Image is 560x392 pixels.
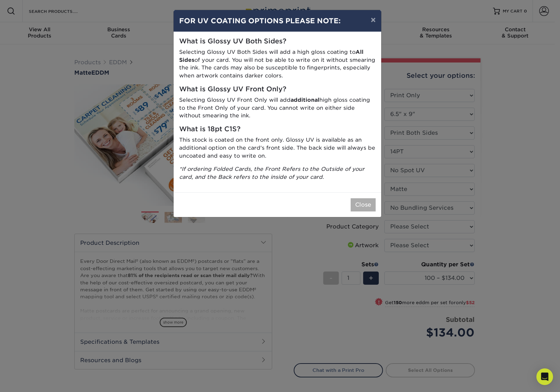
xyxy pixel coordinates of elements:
h4: FOR UV COATING OPTIONS PLEASE NOTE: [179,16,376,26]
button: × [365,10,381,30]
p: This stock is coated on the front only. Glossy UV is available as an additional option on the car... [179,136,376,160]
strong: additional [291,97,319,103]
h5: What is 18pt C1S? [179,125,376,133]
h5: What is Glossy UV Both Sides? [179,37,376,45]
i: *If ordering Folded Cards, the Front Refers to the Outside of your card, and the Back refers to t... [179,166,365,180]
p: Selecting Glossy UV Front Only will add high gloss coating to the Front Only of your card. You ca... [179,96,376,120]
h5: What is Glossy UV Front Only? [179,85,376,93]
strong: All Sides [179,49,363,63]
button: Close [351,198,376,211]
p: Selecting Glossy UV Both Sides will add a high gloss coating to of your card. You will not be abl... [179,48,376,80]
div: Open Intercom Messenger [536,368,553,385]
